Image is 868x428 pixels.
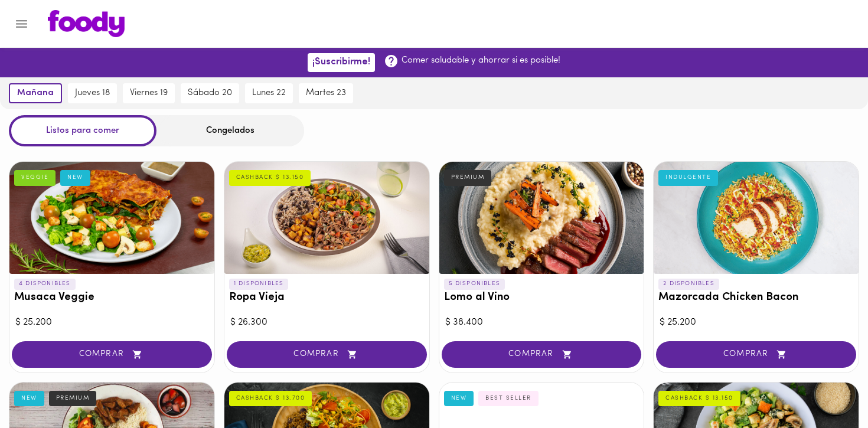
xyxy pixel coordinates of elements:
h3: Lomo al Vino [444,292,639,304]
h3: Musaca Veggie [14,292,210,304]
p: 4 DISPONIBLES [14,279,76,289]
div: Lomo al Vino [439,162,644,274]
span: jueves 18 [75,88,110,99]
p: 1 DISPONIBLES [229,279,289,289]
div: $ 25.200 [15,316,208,329]
button: mañana [9,83,62,103]
button: lunes 22 [245,83,293,103]
button: COMPRAR [227,341,427,368]
span: COMPRAR [27,349,197,360]
span: mañana [17,88,54,99]
div: PREMIUM [444,170,492,185]
div: Mazorcada Chicken Bacon [654,162,859,274]
span: martes 23 [306,88,346,99]
div: Ropa Vieja [224,162,429,274]
span: ¡Suscribirme! [312,57,370,68]
div: NEW [444,391,474,406]
div: Congelados [156,115,304,146]
div: VEGGIE [14,170,56,185]
div: NEW [14,391,44,406]
button: jueves 18 [68,83,117,103]
button: COMPRAR [656,341,856,368]
div: Listos para comer [9,115,156,146]
div: Musaca Veggie [9,162,214,274]
button: martes 23 [299,83,353,103]
span: COMPRAR [456,349,627,360]
div: CASHBACK $ 13.150 [658,391,740,406]
button: ¡Suscribirme! [308,53,375,71]
iframe: Messagebird Livechat Widget [800,360,856,416]
button: sábado 20 [181,83,239,103]
div: CASHBACK $ 13.150 [229,170,311,185]
h3: Ropa Vieja [229,292,425,304]
img: logo.png [48,10,125,37]
h3: Mazorcada Chicken Bacon [658,292,854,304]
div: $ 38.400 [445,316,638,329]
span: lunes 22 [252,88,286,99]
span: COMPRAR [671,349,841,360]
span: viernes 19 [130,88,168,99]
div: CASHBACK $ 13.700 [229,391,312,406]
p: 2 DISPONIBLES [658,279,719,289]
p: Comer saludable y ahorrar si es posible! [402,54,560,67]
button: COMPRAR [12,341,212,368]
button: viernes 19 [123,83,175,103]
div: BEST SELLER [478,391,539,406]
button: Menu [7,9,36,38]
div: NEW [60,170,90,185]
button: COMPRAR [442,341,642,368]
div: $ 26.300 [230,316,423,329]
p: 5 DISPONIBLES [444,279,505,289]
span: sábado 20 [188,88,232,99]
div: PREMIUM [49,391,97,406]
span: COMPRAR [242,349,412,360]
div: $ 25.200 [660,316,853,329]
div: INDULGENTE [658,170,718,185]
